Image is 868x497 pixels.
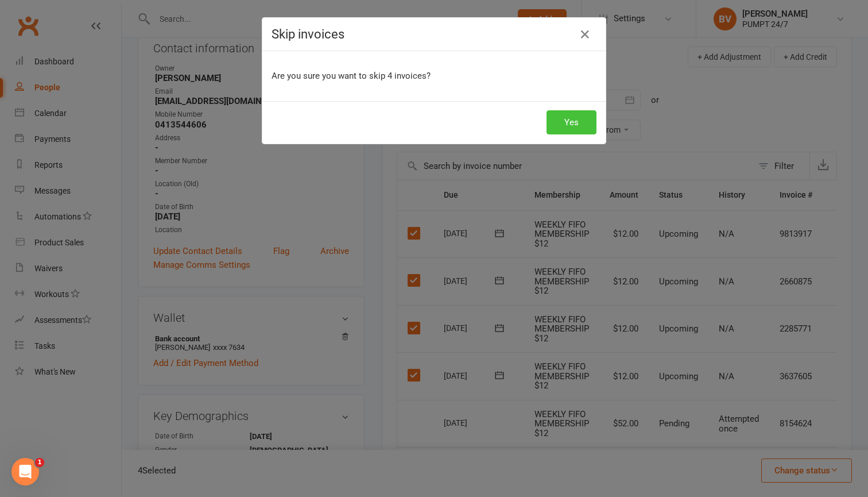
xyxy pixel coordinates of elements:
span: Are you sure you want to skip 4 invoices? [272,71,431,81]
button: Yes [547,110,596,134]
h4: Skip invoices [272,27,596,41]
iframe: Intercom live chat [11,458,39,486]
button: Close [576,25,594,44]
span: 1 [35,458,44,467]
